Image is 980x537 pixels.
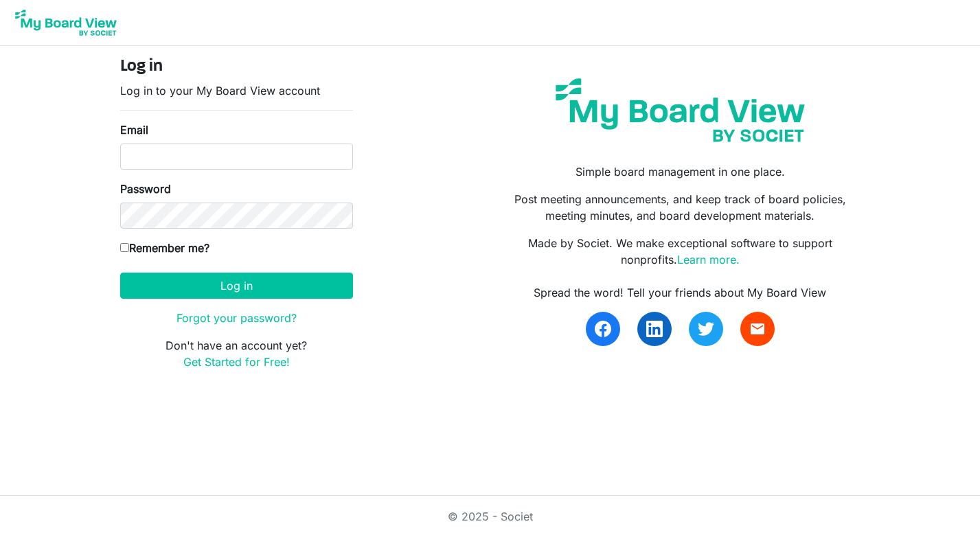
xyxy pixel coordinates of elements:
img: linkedin.svg [646,321,663,337]
label: Remember me? [120,240,209,256]
label: Email [120,122,148,138]
span: email [749,321,766,337]
a: Learn more. [677,253,740,266]
p: Made by Societ. We make exceptional software to support nonprofits. [500,235,860,268]
img: twitter.svg [698,321,714,337]
input: Remember me? [120,243,129,252]
p: Post meeting announcements, and keep track of board policies, meeting minutes, and board developm... [500,191,860,224]
img: facebook.svg [595,321,611,337]
h4: Log in [120,57,353,77]
img: my-board-view-societ.svg [545,68,815,152]
img: My Board View Logo [11,5,121,40]
p: Log in to your My Board View account [120,82,353,99]
label: Password [120,181,171,197]
a: Forgot your password? [176,311,297,325]
p: Don't have an account yet? [120,337,353,370]
a: email [740,312,775,346]
div: Spread the word! Tell your friends about My Board View [500,284,860,301]
a: Get Started for Free! [183,355,290,369]
button: Log in [120,273,353,299]
p: Simple board management in one place. [500,163,860,180]
a: © 2025 - Societ [448,510,533,523]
